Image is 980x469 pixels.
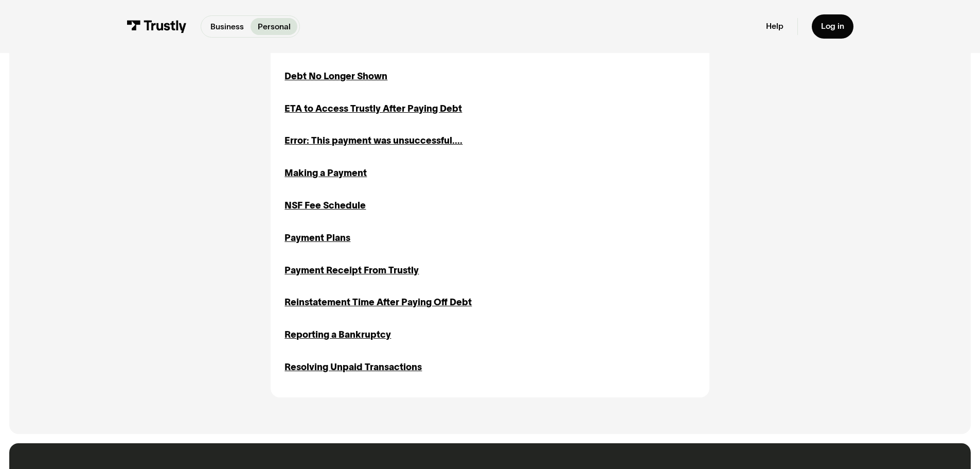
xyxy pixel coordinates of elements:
[284,328,391,342] a: Reporting a Bankruptcy
[284,166,367,180] a: Making a Payment
[127,20,187,33] img: Trustly Logo
[812,14,853,39] a: Log in
[284,264,419,277] a: Payment Receipt From Trustly
[284,231,350,245] a: Payment Plans
[258,21,291,33] p: Personal
[284,360,422,374] a: Resolving Unpaid Transactions
[284,199,366,213] a: NSF Fee Schedule
[284,70,387,83] a: Debt No Longer Shown
[766,21,783,31] a: Help
[284,102,462,116] a: ETA to Access Trustly After Paying Debt
[251,18,297,35] a: Personal
[210,21,244,33] p: Business
[821,21,844,31] div: Log in
[203,18,251,35] a: Business
[284,296,472,309] a: Reinstatement Time After Paying Off Debt
[284,134,462,148] a: Error: This payment was unsuccessful....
